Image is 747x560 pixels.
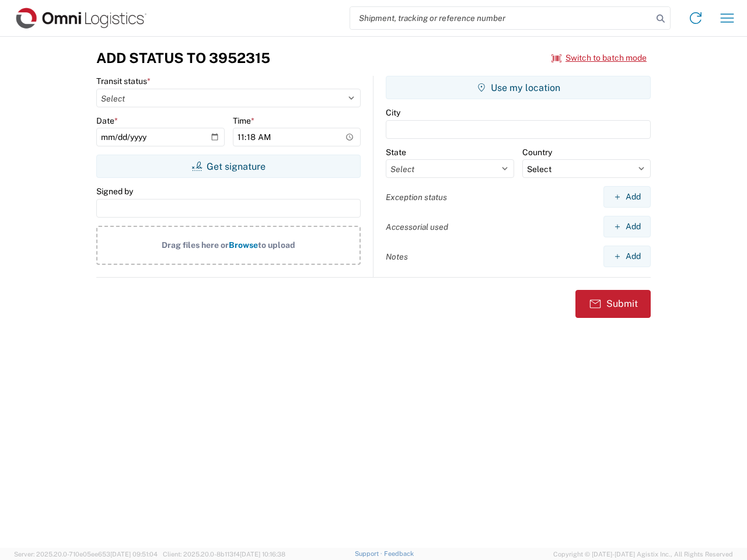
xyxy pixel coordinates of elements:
[96,116,118,126] label: Date
[522,147,552,157] label: Country
[386,147,406,157] label: State
[258,240,295,250] span: to upload
[603,186,651,208] button: Add
[603,216,651,237] button: Add
[96,155,361,178] button: Get signature
[386,192,447,202] label: Exception status
[386,251,408,262] label: Notes
[96,186,133,197] label: Signed by
[575,290,651,318] button: Submit
[553,549,733,559] span: Copyright © [DATE]-[DATE] Agistix Inc., All Rights Reserved
[603,246,651,267] button: Add
[240,551,285,558] span: [DATE] 10:16:38
[551,48,647,68] button: Switch to batch mode
[96,50,270,66] h3: Add Status to 3952315
[163,551,285,558] span: Client: 2025.20.0-8b113f4
[386,222,448,232] label: Accessorial used
[233,116,254,126] label: Time
[384,550,414,557] a: Feedback
[162,240,229,250] span: Drag files here or
[386,107,400,118] label: City
[96,76,151,86] label: Transit status
[229,240,258,250] span: Browse
[386,76,651,99] button: Use my location
[355,550,384,557] a: Support
[14,551,158,558] span: Server: 2025.20.0-710e05ee653
[350,7,652,29] input: Shipment, tracking or reference number
[110,551,158,558] span: [DATE] 09:51:04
